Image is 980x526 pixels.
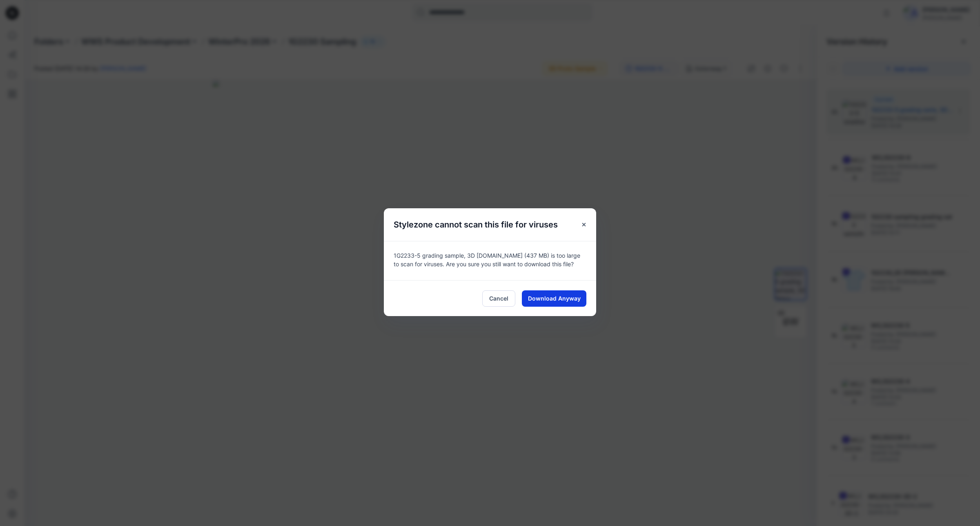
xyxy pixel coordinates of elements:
[577,217,591,232] button: Close
[384,208,568,241] h5: Stylezone cannot scan this file for viruses
[482,290,515,307] button: Cancel
[384,241,596,280] div: 1G2233-5 grading sample, 3D [DOMAIN_NAME] (437 MB) is too large to scan for viruses. Are you sure...
[489,294,508,303] span: Cancel
[522,290,586,307] button: Download Anyway
[528,294,581,303] span: Download Anyway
